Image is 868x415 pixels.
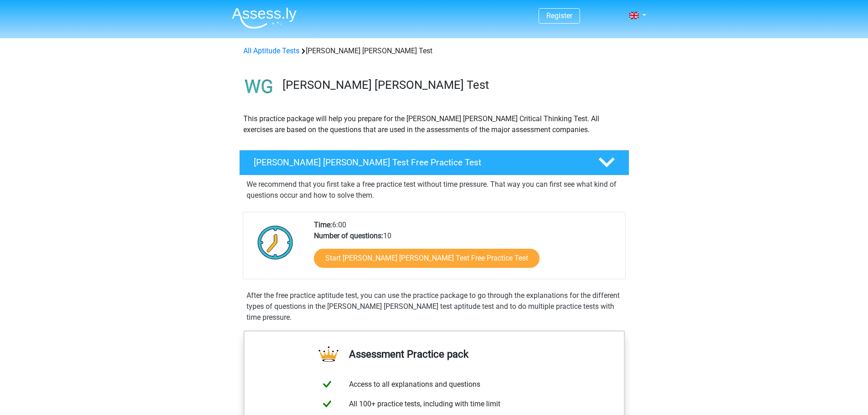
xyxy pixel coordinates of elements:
div: 6:00 10 [307,220,625,279]
b: Time: [314,220,332,229]
p: We recommend that you first take a free practice test without time pressure. That way you can fir... [247,179,622,201]
img: Clock [252,220,298,265]
a: [PERSON_NAME] [PERSON_NAME] Test Free Practice Test [236,150,633,175]
div: After the free practice aptitude test, you can use the practice package to go through the explana... [243,290,626,323]
a: Register [546,11,572,20]
h3: [PERSON_NAME] [PERSON_NAME] Test [282,78,622,92]
a: All Aptitude Tests [243,46,299,55]
a: Start [PERSON_NAME] [PERSON_NAME] Test Free Practice Test [314,249,539,268]
div: [PERSON_NAME] [PERSON_NAME] Test [240,46,629,56]
img: watson glaser test [240,67,278,106]
p: This practice package will help you prepare for the [PERSON_NAME] [PERSON_NAME] Critical Thinking... [243,113,625,135]
img: Assessly [232,7,297,29]
b: Number of questions: [314,231,383,240]
h4: [PERSON_NAME] [PERSON_NAME] Test Free Practice Test [254,157,584,168]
